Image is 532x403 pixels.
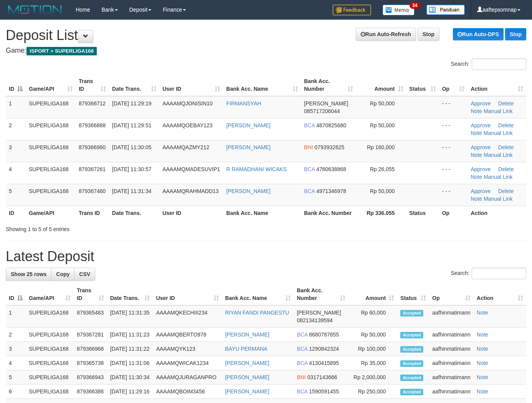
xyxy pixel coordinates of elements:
th: Date Trans.: activate to sort column ascending [109,74,159,96]
td: - - - [439,162,468,184]
td: 879366968 [74,342,107,356]
td: 1 [6,96,26,118]
td: AAAAMQBERTO978 [153,328,222,342]
th: Op [439,206,468,220]
img: Button%20Memo.svg [383,5,415,15]
td: - - - [439,96,468,118]
th: Op: activate to sort column ascending [429,283,474,305]
th: Rp 336.055 [356,206,406,220]
a: Delete [498,166,514,172]
a: Run Auto-Refresh [356,28,416,41]
span: AAAAMQAZMY212 [162,144,209,150]
span: Copy 8680787655 to clipboard [309,331,339,338]
span: Copy 1290842324 to clipboard [309,346,339,352]
th: Game/API [26,206,76,220]
td: SUPERLIGA168 [26,140,76,162]
th: Bank Acc. Number: activate to sort column ascending [294,283,348,305]
td: [DATE] 11:31:06 [107,356,153,370]
span: 879366960 [79,144,106,150]
span: ISPORT > SUPERLIGA168 [27,47,97,55]
a: [PERSON_NAME] [225,374,269,380]
img: panduan.png [426,5,465,15]
th: Bank Acc. Name: activate to sort column ascending [223,74,301,96]
input: Search: [472,58,526,70]
span: Accepted [400,310,423,316]
span: [PERSON_NAME] [304,100,348,107]
a: Manual Link [484,108,513,114]
td: Rp 100,000 [348,342,398,356]
td: [DATE] 11:31:35 [107,305,153,328]
span: Copy 0793932825 to clipboard [315,144,345,150]
span: Show 25 rows [11,271,46,277]
th: User ID: activate to sort column ascending [153,283,222,305]
td: SUPERLIGA168 [26,96,76,118]
a: Note [471,152,482,158]
span: [PERSON_NAME] [297,310,341,316]
span: AAAAMQOEBAY123 [162,122,212,128]
span: 879367460 [79,188,106,194]
a: [PERSON_NAME] [226,122,270,128]
span: BCA [304,122,315,128]
td: 5 [6,370,26,385]
a: BAYU PERMANA [225,346,267,352]
td: 1 [6,305,26,328]
span: Accepted [400,389,423,395]
td: 5 [6,184,26,206]
a: RIYAN FANDI PANGESTU [225,310,289,316]
td: 3 [6,140,26,162]
th: Op: activate to sort column ascending [439,74,468,96]
a: Delete [498,144,514,150]
th: Action: activate to sort column ascending [474,283,526,305]
span: BCA [297,331,308,338]
td: aafhinmatimann [429,342,474,356]
span: Accepted [400,346,423,353]
td: SUPERLIGA168 [26,328,74,342]
span: 879367261 [79,166,106,172]
span: [DATE] 11:29:51 [112,122,151,128]
span: BCA [304,166,315,172]
span: BCA [297,360,308,366]
td: [DATE] 11:31:22 [107,342,153,356]
td: SUPERLIGA168 [26,356,74,370]
span: [DATE] 11:29:19 [112,100,151,107]
a: Approve [471,122,491,128]
th: User ID: activate to sort column ascending [159,74,223,96]
input: Search: [472,268,526,279]
span: Accepted [400,332,423,338]
td: SUPERLIGA168 [26,305,74,328]
a: [PERSON_NAME] [226,188,270,194]
td: - - - [439,118,468,140]
a: R RAMADHANI WICAKS [226,166,287,172]
th: Bank Acc. Name [223,206,301,220]
a: FIRMANSYAH [226,100,261,107]
img: Feedback.jpg [333,5,371,15]
span: Rp 26,055 [370,166,395,172]
a: Note [471,196,482,202]
th: Game/API: activate to sort column ascending [26,74,76,96]
td: 4 [6,162,26,184]
td: Rp 60,000 [348,305,398,328]
a: Manual Link [484,152,513,158]
span: [DATE] 11:30:57 [112,166,151,172]
th: Trans ID: activate to sort column ascending [74,283,107,305]
td: SUPERLIGA168 [26,385,74,399]
span: Rp 50,000 [370,188,395,194]
th: Bank Acc. Name: activate to sort column ascending [222,283,294,305]
td: AAAAMQBOIM3456 [153,385,222,399]
td: 879365738 [74,356,107,370]
th: User ID [159,206,223,220]
h4: Game: [6,47,526,55]
a: Manual Link [484,174,513,180]
td: AAAAMQWICAK1234 [153,356,222,370]
a: Delete [498,188,514,194]
span: Copy 4971346978 to clipboard [316,188,346,194]
span: 879366712 [79,100,106,107]
th: ID: activate to sort column descending [6,74,26,96]
a: Note [477,374,488,380]
a: [PERSON_NAME] [226,144,270,150]
th: Amount: activate to sort column ascending [348,283,398,305]
td: AAAAMQJURAGANPRO [153,370,222,385]
td: 2 [6,328,26,342]
th: Trans ID: activate to sort column ascending [76,74,109,96]
a: [PERSON_NAME] [225,388,269,395]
